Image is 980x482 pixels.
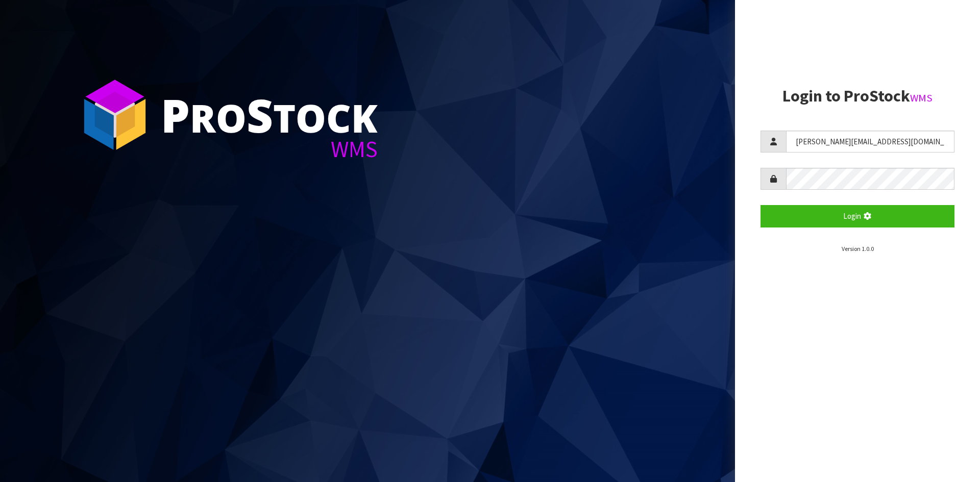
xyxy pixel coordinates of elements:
small: Version 1.0.0 [842,245,874,252]
div: ro tock [161,92,378,138]
span: S [247,84,273,146]
div: WMS [161,138,378,161]
img: ProStock Cube [77,77,153,153]
input: Username [786,131,954,153]
span: P [161,84,190,146]
h2: Login to ProStock [761,87,954,105]
button: Login [761,205,954,227]
small: WMS [910,91,933,105]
